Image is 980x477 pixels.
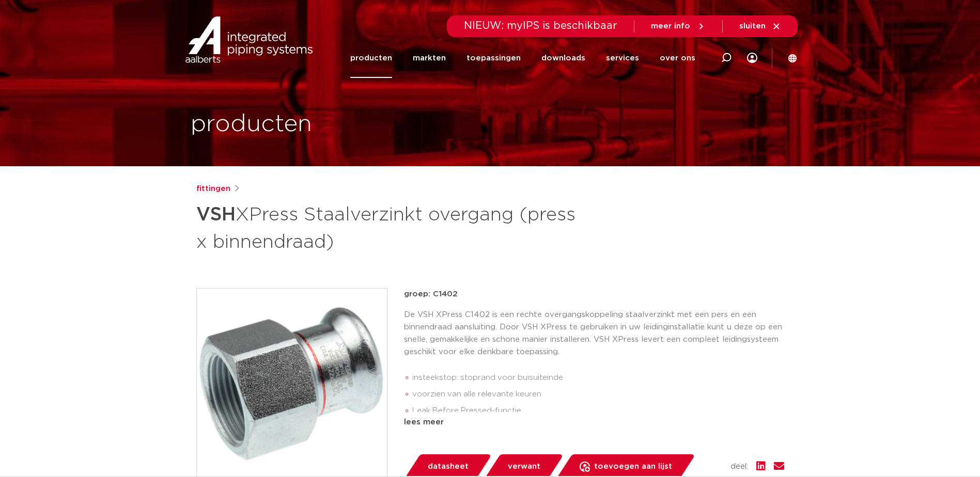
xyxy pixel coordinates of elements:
p: groep: C1402 [404,288,784,300]
li: insteekstop: stoprand voor buisuiteinde [412,370,784,386]
span: meer info [651,22,690,30]
span: NIEUW: myIPS is beschikbaar [464,21,617,31]
li: Leak Before Pressed-functie [412,403,784,419]
nav: Menu [350,38,695,78]
span: verwant [508,458,540,475]
a: over ons [660,38,695,78]
div: lees meer [404,416,784,428]
p: De VSH XPress C1402 is een rechte overgangskoppeling staalverzinkt met een pers en een binnendraa... [404,309,784,358]
li: voorzien van alle relevante keuren [412,386,784,403]
span: toevoegen aan lijst [594,458,672,475]
a: producten [350,38,392,78]
a: fittingen [196,183,230,195]
a: sluiten [739,22,781,31]
a: meer info [651,22,706,31]
h1: XPress Staalverzinkt overgang (press x binnendraad) [196,199,584,255]
span: sluiten [739,22,766,30]
span: datasheet [428,458,469,475]
strong: VSH [196,205,236,224]
a: markten [413,38,446,78]
a: downloads [541,38,585,78]
h1: producten [191,108,312,141]
a: toepassingen [466,38,521,78]
div: my IPS [747,46,757,69]
a: services [606,38,639,78]
span: deel: [730,460,748,473]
